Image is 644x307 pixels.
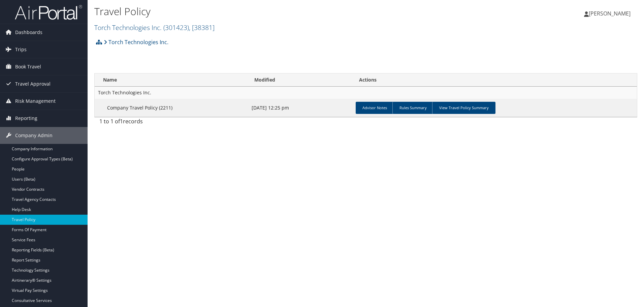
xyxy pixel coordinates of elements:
th: Actions [353,73,637,87]
td: [DATE] 12:25 pm [248,99,353,117]
span: 1 [120,118,123,125]
span: [PERSON_NAME] [589,10,631,17]
img: airportal-logo.png [15,4,82,20]
a: Advisor Notes [356,102,394,114]
span: ( 301423 ) [163,23,189,32]
a: Torch Technologies Inc. [94,23,215,32]
a: Rules Summary [392,102,433,114]
span: Travel Approval [15,75,51,92]
span: Reporting [15,110,37,127]
a: View Travel Policy Summary [432,102,495,114]
a: [PERSON_NAME] [584,3,637,24]
span: Book Travel [15,58,41,75]
td: Torch Technologies Inc. [95,87,637,99]
a: Torch Technologies Inc. [104,35,168,49]
h1: Travel Policy [94,4,456,19]
div: 1 to 1 of records [99,117,225,129]
th: Name: activate to sort column ascending [95,73,248,87]
span: Company Admin [15,127,53,144]
th: Modified: activate to sort column ascending [248,73,353,87]
span: Risk Management [15,93,56,110]
span: Trips [15,41,27,58]
span: , [ 38381 ] [189,23,215,32]
span: Dashboards [15,24,42,41]
td: Company Travel Policy (2211) [95,99,248,117]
